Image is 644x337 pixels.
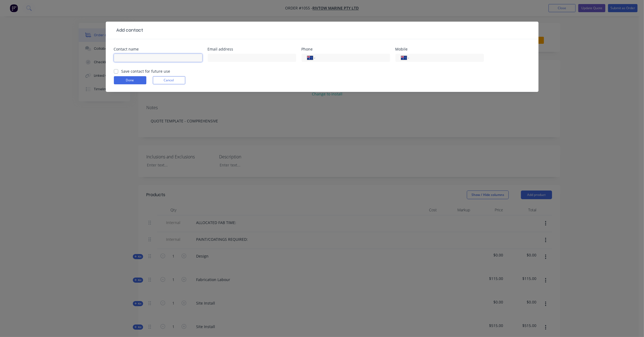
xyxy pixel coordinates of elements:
div: Add contact [114,27,143,34]
button: Done [114,76,146,84]
label: Save contact for future use [121,68,170,74]
div: Phone [302,47,390,51]
button: Cancel [153,76,185,84]
div: Mobile [395,47,484,51]
div: Contact name [114,47,202,51]
div: Email address [208,47,296,51]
